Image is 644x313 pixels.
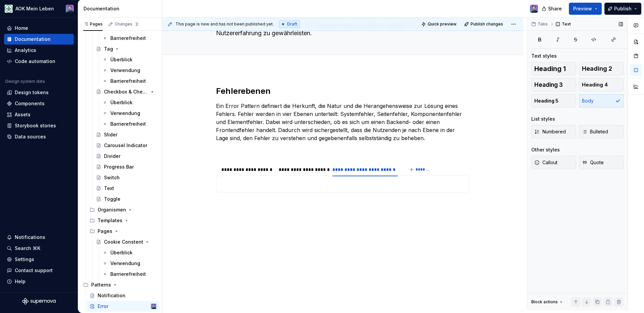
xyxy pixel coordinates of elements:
div: Barrierefreiheit [110,78,146,84]
svg: Supernova Logo [22,298,56,305]
div: Cookie Constent [104,239,143,245]
p: Ein Error Pattern definiert die Herkunft, die Natur und die Herangehensweise zur Lösung eines Feh... [216,102,470,142]
div: Carousel Indicator [104,142,147,149]
a: Barrierefreiheit [100,269,159,279]
button: Bulleted [579,125,624,138]
div: Notifications [15,234,45,241]
div: Überblick [110,56,132,63]
a: Text [93,183,159,194]
img: Samuel [530,5,538,13]
span: Heading 2 [582,65,612,72]
a: Tag [93,44,159,54]
span: Preview [573,5,592,12]
div: Progress Bar [104,164,134,170]
img: Samuel [151,304,156,309]
span: Bulleted [582,128,608,135]
div: Verwendung [110,67,140,74]
div: Divider [104,153,120,160]
div: Block actions [531,299,558,305]
span: Numbered [534,128,566,135]
a: Verwendung [100,65,159,76]
button: Quick preview [419,19,460,29]
div: List styles [531,116,555,122]
span: Heading 3 [534,81,563,88]
div: Error [98,303,108,310]
span: Tabs [538,21,548,27]
a: Settings [4,254,74,265]
div: Changes [115,21,139,27]
div: Pages [83,21,103,27]
div: Storybook stories [15,122,56,129]
div: Barrierefreiheit [110,271,146,277]
span: 2 [134,21,139,27]
div: Slider [104,131,117,138]
a: Barrierefreiheit [100,33,159,44]
button: Help [4,276,74,287]
div: Home [15,25,28,32]
div: Verwendung [110,110,140,117]
div: Barrierefreiheit [110,121,146,127]
div: Help [15,278,25,285]
a: Überblick [100,54,159,65]
div: Text styles [531,53,557,59]
a: Data sources [4,131,74,142]
div: Switch [104,174,120,181]
span: Heading 5 [534,98,558,104]
a: Documentation [4,34,74,45]
div: Assets [15,111,31,118]
button: Publish changes [462,19,506,29]
a: Design tokens [4,87,74,98]
button: Numbered [531,125,576,138]
div: Patterns [80,279,159,290]
a: Notification [87,290,159,301]
div: Notification [98,292,125,299]
div: Settings [15,256,34,263]
button: Publish [604,3,641,15]
button: Heading 2 [579,62,624,75]
img: df5db9ef-aba0-4771-bf51-9763b7497661.png [5,5,13,13]
button: Heading 4 [579,78,624,91]
span: Heading 4 [582,81,608,88]
a: Verwendung [100,258,159,269]
img: Samuel [66,5,74,13]
div: Other styles [531,146,560,153]
span: Draft [287,21,297,27]
div: Block actions [531,297,564,307]
a: Analytics [4,45,74,56]
div: Data sources [15,133,46,140]
div: Pages [87,226,159,237]
a: Divider [93,151,159,162]
a: Checkbox & Checkbox Group [93,86,159,97]
a: Cookie Constent [93,237,159,247]
a: Verwendung [100,108,159,119]
a: Assets [4,109,74,120]
span: Publish [614,5,632,12]
div: Templates [98,217,122,224]
button: Search ⌘K [4,243,74,254]
a: Überblick [100,97,159,108]
span: Callout [534,159,557,166]
span: Heading 1 [534,65,566,72]
div: Pages [98,228,112,235]
button: Contact support [4,265,74,276]
a: Code automation [4,56,74,67]
a: Storybook stories [4,120,74,131]
button: AOK Mein LebenSamuel [1,1,76,16]
a: Components [4,98,74,109]
a: Barrierefreiheit [100,119,159,129]
div: Design system data [5,79,45,84]
a: Progress Bar [93,162,159,172]
div: Analytics [15,47,36,54]
div: Templates [87,215,159,226]
span: Quote [582,159,604,166]
button: Share [538,3,566,15]
div: Organismen [98,206,126,213]
div: Checkbox & Checkbox Group [104,88,148,95]
div: Documentation [84,5,159,12]
button: Callout [531,156,576,169]
button: Heading 3 [531,78,576,91]
span: Publish changes [471,21,503,27]
div: AOK Mein Leben [15,5,54,12]
div: Verwendung [110,260,140,267]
